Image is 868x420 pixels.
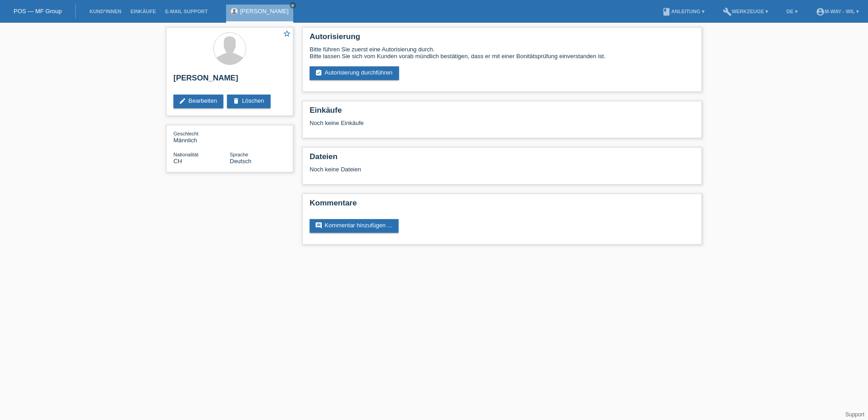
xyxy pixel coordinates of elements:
a: editBearbeiten [173,95,223,108]
h2: Kommentare [310,199,695,212]
h2: Autorisierung [310,32,695,46]
a: [PERSON_NAME] [240,8,289,15]
div: Bitte führen Sie zuerst eine Autorisierung durch. Bitte lassen Sie sich vom Kunden vorab mündlich... [310,46,695,60]
a: POS — MF Group [14,8,62,15]
a: star_border [283,30,291,39]
i: build [723,7,732,16]
span: Deutsch [230,158,252,165]
span: Sprache [230,152,248,157]
h2: Dateien [310,152,695,166]
a: deleteLöschen [227,95,271,108]
a: Kund*innen [85,9,126,14]
span: Geschlecht [173,131,198,136]
i: star_border [283,30,291,38]
i: book [662,7,671,16]
i: comment [315,222,322,229]
a: Support [845,411,864,418]
span: Nationalität [173,152,198,157]
i: delete [232,97,240,105]
i: account_circle [816,7,825,16]
i: assignment_turned_in [315,69,322,76]
a: buildWerkzeuge ▾ [718,9,773,14]
span: Schweiz [173,158,182,165]
h2: Einkäufe [310,106,695,120]
a: DE ▾ [782,9,802,14]
a: E-Mail Support [161,9,212,14]
i: edit [179,97,186,105]
a: bookAnleitung ▾ [657,9,709,14]
i: close [291,3,295,8]
a: account_circlem-way - Wil ▾ [811,9,863,14]
a: commentKommentar hinzufügen ... [310,219,399,233]
div: Männlich [173,130,230,144]
a: assignment_turned_inAutorisierung durchführen [310,66,399,80]
a: close [290,2,296,9]
div: Noch keine Einkäufe [310,120,695,133]
div: Noch keine Dateien [310,166,587,173]
h2: [PERSON_NAME] [173,74,286,87]
a: Einkäufe [126,9,160,14]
